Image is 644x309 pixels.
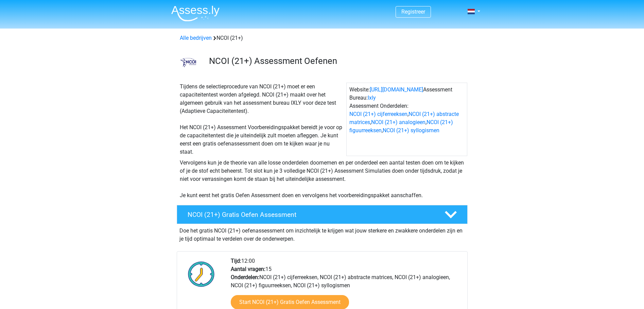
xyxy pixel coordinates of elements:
[171,5,220,21] img: Assessly
[180,35,212,41] a: Alle bedrijven
[231,266,265,272] b: Aantal vragen:
[184,257,219,291] img: Klok
[371,119,425,125] a: NCOI (21+) analogieen
[383,127,439,134] a: NCOI (21+) syllogismen
[177,159,467,200] div: Vervolgens kun je de theorie van alle losse onderdelen doornemen en per onderdeel een aantal test...
[177,83,346,156] div: Tijdens de selectieprocedure van NCOI (21+) moet er een capaciteitentest worden afgelegd. NCOI (2...
[209,56,462,66] h3: NCOI (21+) Assessment Oefenen
[349,111,407,117] a: NCOI (21+) cijferreeksen
[401,8,425,15] a: Registreer
[370,86,423,93] a: [URL][DOMAIN_NAME]
[177,224,468,243] div: Doe het gratis NCOI (21+) oefenassessment om inzichtelijk te krijgen wat jouw sterkere en zwakker...
[231,274,259,280] b: Onderdelen:
[177,34,467,42] div: NCOI (21+)
[174,205,470,224] a: NCOI (21+) Gratis Oefen Assessment
[231,258,241,264] b: Tijd:
[368,95,376,101] a: Ixly
[188,211,434,219] h4: NCOI (21+) Gratis Oefen Assessment
[346,83,467,156] div: Website: Assessment Bureau: Assessment Onderdelen: , , , ,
